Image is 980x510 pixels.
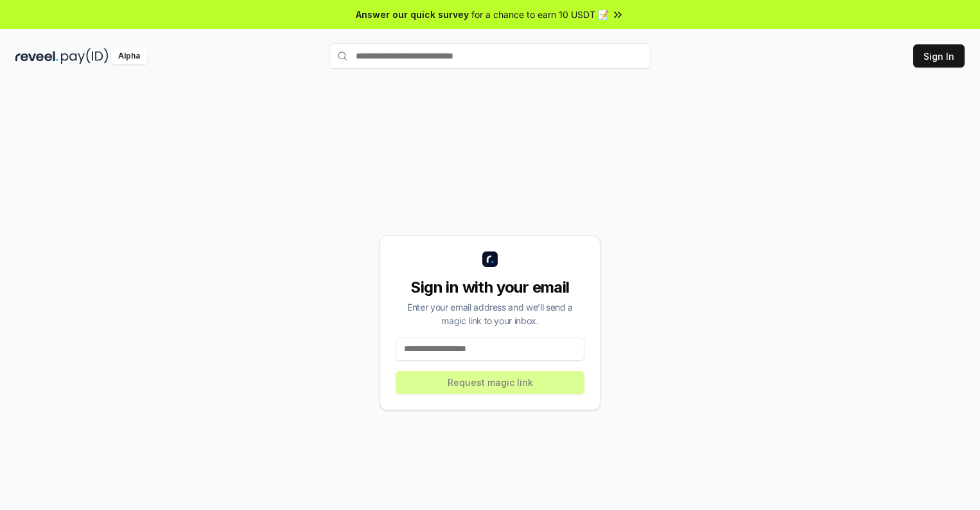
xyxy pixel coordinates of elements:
[913,44,965,68] button: Sign In
[396,277,584,298] div: Sign in with your email
[482,251,498,267] img: logo_small
[15,48,58,64] img: reveel_dark
[396,300,584,327] div: Enter your email address and we’ll send a magic link to your inbox.
[471,8,609,21] span: for a chance to earn 10 USDT 📝
[356,8,469,21] span: Answer our quick survey
[111,48,147,64] div: Alpha
[61,48,109,64] img: pay_id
